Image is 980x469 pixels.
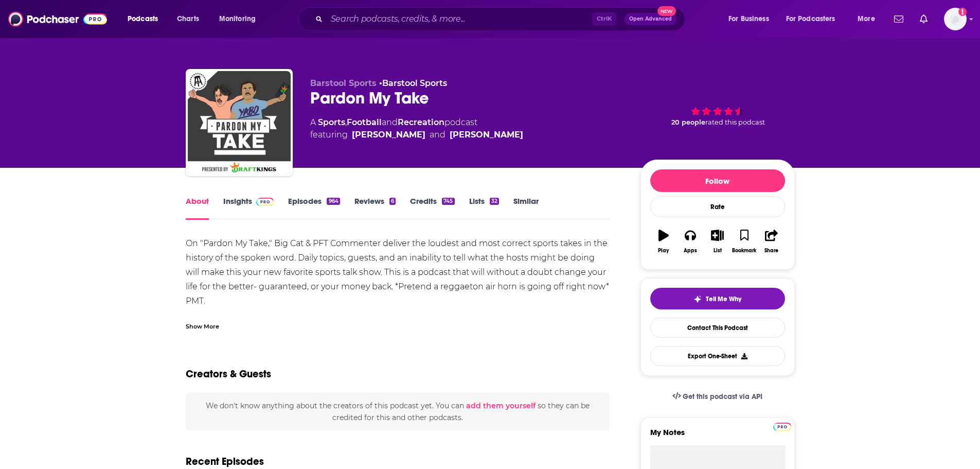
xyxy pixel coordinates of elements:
button: open menu [850,11,888,27]
div: 745 [442,198,454,205]
h2: Creators & Guests [186,368,271,380]
button: Play [650,223,677,260]
button: Export One-Sheet [650,346,785,366]
button: tell me why sparkleTell Me Why [650,288,785,309]
span: and [382,117,398,127]
input: Search podcasts, credits, & more... [327,11,592,27]
img: Podchaser Pro [256,198,274,206]
img: User Profile [944,8,967,30]
a: Contact This Podcast [650,318,785,338]
button: Show profile menu [944,8,967,30]
span: featuring [310,129,523,141]
span: We don't know anything about the creators of this podcast yet . You can so they can be credited f... [206,401,590,422]
a: Similar [513,196,539,220]
span: More [858,12,875,26]
span: and [430,129,446,141]
div: Rate [650,196,785,217]
a: InsightsPodchaser Pro [223,196,274,220]
div: 20 peoplerated this podcast [640,78,795,142]
button: open menu [212,11,269,27]
a: Reviews6 [354,196,396,220]
span: Open Advanced [629,16,672,22]
span: Barstool Sports [310,78,377,88]
button: Bookmark [731,223,758,260]
div: 32 [490,198,499,205]
img: tell me why sparkle [693,295,702,303]
div: On "Pardon My Take," Big Cat & PFT Commenter deliver the loudest and most correct sports takes in... [186,236,610,352]
span: , [345,117,347,127]
img: Podchaser - Follow, Share and Rate Podcasts [8,9,107,29]
a: Lists32 [469,196,499,220]
div: Bookmark [732,248,756,254]
img: Podchaser Pro [773,423,791,431]
button: Apps [677,223,704,260]
div: 964 [327,198,340,205]
div: Apps [684,248,697,254]
label: My Notes [650,427,785,445]
span: Get this podcast via API [683,392,762,401]
a: Football [347,117,382,127]
button: List [704,223,730,260]
a: Show notifications dropdown [916,10,932,28]
span: Tell Me Why [706,295,741,303]
div: Share [764,248,778,254]
a: Show notifications dropdown [890,10,907,28]
a: Recreation [398,117,444,127]
a: Get this podcast via API [664,384,771,409]
svg: Add a profile image [958,8,967,16]
div: Search podcasts, credits, & more... [308,7,695,31]
h2: Recent Episodes [186,455,264,468]
a: [PERSON_NAME] [450,129,523,141]
span: Charts [177,12,199,26]
span: For Podcasters [786,12,835,26]
button: Follow [650,169,785,192]
span: For Business [728,12,769,26]
div: A podcast [310,116,523,141]
a: About [186,196,209,220]
a: [PERSON_NAME] [352,129,425,141]
a: Episodes964 [288,196,340,220]
div: Play [658,248,669,254]
a: Barstool Sports [382,78,447,88]
span: Podcasts [128,12,158,26]
span: Monitoring [219,12,256,26]
a: Pro website [773,421,791,431]
button: Share [758,223,785,260]
button: add them yourself [466,402,536,410]
a: Credits745 [410,196,454,220]
button: Open AdvancedNew [625,13,676,25]
span: Ctrl K [592,12,616,26]
span: • [379,78,447,88]
span: Logged in as evankrask [944,8,967,30]
span: New [657,6,676,16]
div: 6 [389,198,396,205]
button: open menu [120,11,171,27]
img: Pardon My Take [188,71,291,174]
div: List [714,248,722,254]
a: Charts [170,11,205,27]
a: Sports [318,117,345,127]
span: rated this podcast [705,118,765,126]
button: open menu [779,11,850,27]
button: open menu [721,11,782,27]
span: 20 people [671,118,705,126]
